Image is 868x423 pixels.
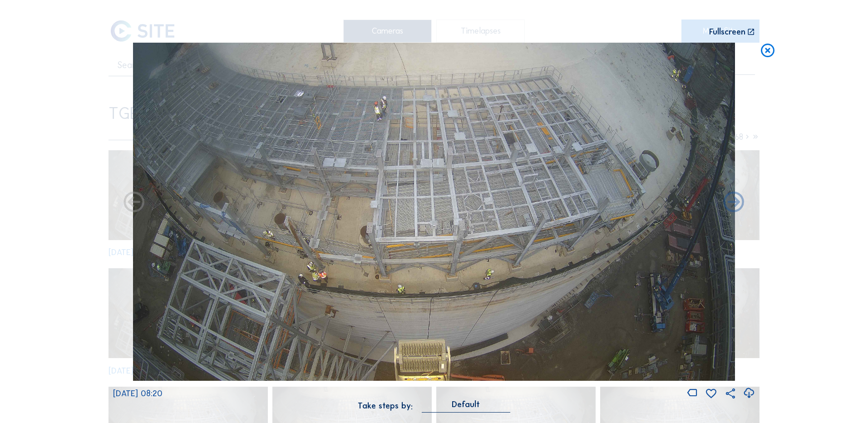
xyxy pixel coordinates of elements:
[721,191,746,216] i: Back
[422,400,510,413] div: Default
[113,389,163,398] span: [DATE] 08:20
[358,402,413,410] div: Take steps by:
[452,400,480,408] div: Default
[709,28,745,36] div: Fullscreen
[133,43,735,381] img: Image
[122,191,147,216] i: Forward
